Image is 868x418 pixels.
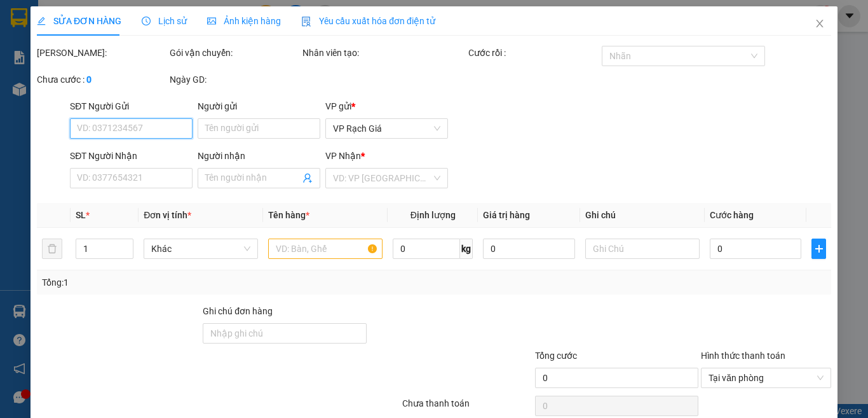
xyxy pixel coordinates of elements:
[580,203,705,228] th: Ghi chú
[198,149,320,163] div: Người nhận
[203,306,273,316] label: Ghi chú đơn hàng
[812,244,825,254] span: plus
[710,210,754,220] span: Cước hàng
[301,16,435,26] span: Yêu cầu xuất hóa đơn điện tử
[207,16,281,26] span: Ảnh kiện hàng
[815,18,825,29] span: close
[811,239,826,259] button: plus
[70,149,193,163] div: SĐT Người Nhận
[144,210,191,220] span: Đơn vị tính
[170,46,300,60] div: Gói vận chuyển:
[302,46,466,60] div: Nhân viên tạo:
[268,239,383,259] input: VD: Bàn, Ghế
[410,210,455,220] span: Định lượng
[460,239,473,259] span: kg
[325,99,448,113] div: VP gửi
[142,16,187,26] span: Lịch sử
[483,210,530,220] span: Giá trị hàng
[535,351,577,361] span: Tổng cước
[268,210,309,220] span: Tên hàng
[325,151,361,161] span: VP Nhận
[802,6,837,42] button: Close
[142,17,151,25] span: clock-circle
[203,323,366,344] input: Ghi chú đơn hàng
[198,99,320,113] div: Người gửi
[585,239,700,259] input: Ghi Chú
[37,73,167,87] div: Chưa cước :
[37,46,167,60] div: [PERSON_NAME]:
[301,17,311,27] img: icon
[42,275,336,289] div: Tổng: 1
[302,173,313,183] span: user-add
[70,99,193,113] div: SĐT Người Gửi
[37,17,46,25] span: edit
[86,74,92,85] b: 0
[170,73,300,87] div: Ngày GD:
[76,210,86,220] span: SL
[709,368,824,387] span: Tại văn phòng
[207,17,216,25] span: picture
[37,16,121,26] span: SỬA ĐƠN HÀNG
[701,351,785,361] label: Hình thức thanh toán
[468,46,599,60] div: Cước rồi :
[151,239,250,258] span: Khác
[333,119,440,138] span: VP Rạch Giá
[42,239,62,259] button: delete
